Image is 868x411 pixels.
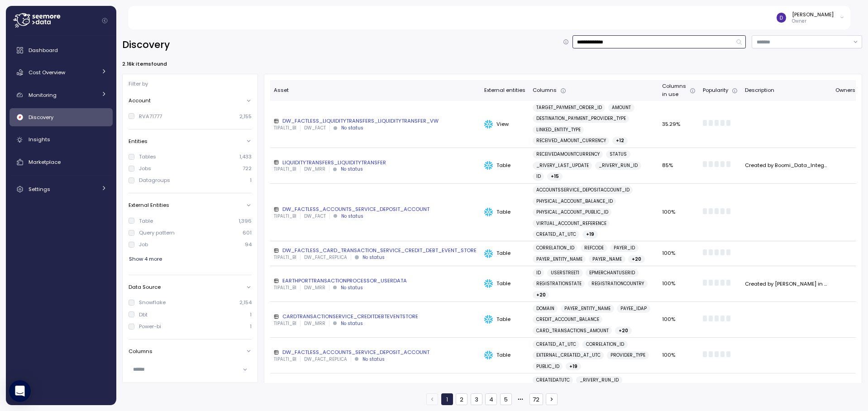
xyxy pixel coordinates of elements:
a: EPMERCHANTUSERID [586,269,639,277]
p: 2,154 [239,299,252,306]
div: No status [341,213,363,220]
a: ID [533,269,544,277]
p: 94 [245,241,252,248]
a: CREATEDATUTC [533,376,573,384]
a: AMOUNT [608,104,634,112]
div: Table [484,279,525,288]
a: CORRELATION_ID [533,244,578,252]
a: Marketplace [10,153,113,171]
span: REFCODE [584,244,604,252]
a: PROVIDER_TYPE [607,351,649,359]
a: LINKED_ENTITY_TYPE [533,126,584,134]
span: REGISTRATIONCOUNTRY [591,280,644,288]
div: No status [341,285,363,291]
a: PHYSICAL_ACCOUNT_BALANCE_ID [533,197,616,205]
span: + 19 [569,363,577,371]
button: 3 [471,393,482,405]
a: PAYER_ENTITY_NAME [561,305,614,313]
a: Settings [10,180,113,198]
button: Collapse navigation [99,17,110,24]
div: Popularity [703,86,738,95]
span: + 12 [616,137,624,145]
div: DW_FACTLESS_CARD_TRANSACTION_SERVICE_CREDIT_DEBT_EVENT_STORE [274,247,477,254]
a: PAYER_ENTITY_NAME [533,255,586,263]
a: DW_FACTLESS_ACCOUNTS_SERVICE_DEPOSIT_ACCOUNTTIPALTI_BIDW_FACT_REPLICANo status [274,349,477,362]
div: No status [341,166,363,172]
p: TIPALTI_BI [274,166,296,172]
p: TIPALTI_BI [274,213,296,220]
p: 601 [243,229,252,236]
span: CREATEDATUTC [536,376,570,384]
div: DW_FACTLESS_ACCOUNTS_SERVICE_DEPOSIT_ACCOUNT [274,205,477,213]
div: CARDTRANSACTIONSERVICE_CREDITDEBTEVENTSTORE [274,313,477,320]
span: PAYEE_IDAP [620,305,647,313]
div: Description [745,86,828,95]
div: Table [139,217,153,225]
div: Tables [139,153,156,160]
div: Query pattern [139,229,175,236]
span: PROVIDER_TYPE [610,351,645,359]
span: ID [536,172,541,181]
p: TIPALTI_BI [274,285,296,291]
a: STATUS [606,150,630,158]
div: Job [139,241,148,248]
span: EPMERCHANTUSERID [589,269,635,277]
span: Cost Overview [29,69,65,76]
span: CREATED_AT_UTC [536,340,576,349]
a: VIRTUAL_ACCOUNT_REFERENCE [533,220,610,228]
p: Entities [129,138,148,145]
button: 72 [529,393,543,405]
div: External entities [484,86,525,95]
div: [PERSON_NAME] [792,11,834,18]
p: TIPALTI_BI [274,320,296,327]
span: + 19 [586,230,594,239]
span: VIRTUAL_ACCOUNT_REFERENCE [536,220,606,228]
span: PAYER_ENTITY_NAME [536,255,582,263]
div: View [484,120,525,129]
p: Columns [129,348,153,355]
a: CARDTRANSACTIONSERVICE_CREDITDEBTEVENTSTORETIPALTI_BIDW_MRRNo status [274,313,477,326]
p: DW_FACT_REPLICA [304,356,347,363]
span: PHYSICAL_ACCOUNT_BALANCE_ID [536,197,613,205]
a: Discovery [10,108,113,126]
div: Table [484,315,525,324]
p: External Entities [129,201,169,209]
a: PAYER_ID [610,244,639,252]
p: 2,155 [239,113,252,120]
a: DOMAIN [533,305,558,313]
p: DW_FACT_REPLICA [304,254,347,261]
div: Snowflake [139,299,166,306]
p: Owner [792,18,834,24]
a: CREATED_AT_UTC [533,230,580,239]
a: REGISTRATIONCOUNTRY [588,280,648,288]
div: No status [341,125,363,131]
span: DESTINATION_PAYMENT_PROVIDER_TYPE [536,115,626,123]
span: RECEIVEDAMOUNTCURRENCY [536,150,600,158]
a: REGISTRATIONSTATE [533,280,585,288]
div: No status [341,320,363,327]
p: 1,396 [238,217,252,225]
a: Cost Overview [10,63,113,81]
p: 1 [250,311,252,318]
span: Discovery [29,114,53,121]
span: USERSTREET1 [551,269,579,277]
div: DW_FACTLESS_ACCOUNTS_SERVICE_DEPOSIT_ACCOUNT [274,349,477,356]
span: CORRELATION_ID [586,340,624,349]
span: ID [536,269,541,277]
td: 100% [658,302,699,338]
span: _RIVERY_RUN_ID [599,162,638,170]
a: CREDIT_ACCOUNT_BALANCE [533,315,603,324]
div: Datagroups [139,177,170,184]
a: PHYSICAL_ACCOUNT_PUBLIC_ID [533,208,612,216]
a: CORRELATION_ID [582,340,628,349]
a: TARGET_PAYMENT_ORDER_ID [533,104,606,112]
a: PUBLIC_ID [533,363,563,371]
p: TIPALTI_BI [274,356,296,363]
span: REGISTRATIONSTATE [536,280,582,288]
div: Columns [533,86,655,95]
span: Marketplace [29,158,61,166]
h2: Discovery [122,38,170,52]
td: 100% [658,338,699,373]
span: CORRELATION_ID [536,244,574,252]
p: Filter by [129,80,148,87]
